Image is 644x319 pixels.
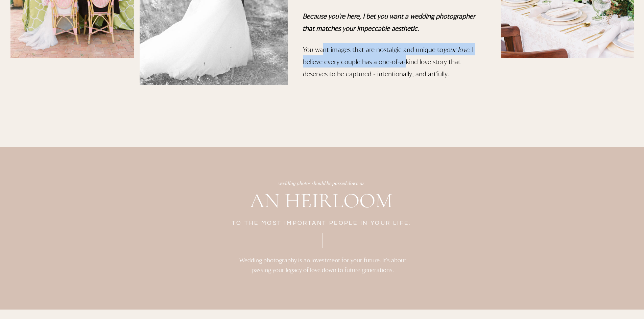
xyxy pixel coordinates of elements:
h3: wedding photos should be passed down as [119,180,524,190]
h2: an heirloom [119,189,524,214]
h3: to the most important people in your life. [119,219,524,229]
p: Wedding photography is an investment for your future. It's about passing your legacy of love down... [235,255,411,279]
i: your love [443,45,469,53]
p: You want images that are nostalgic and unique to . I believe every couple has a one-of-a-kind lov... [303,43,475,85]
i: Because you're here, I bet you want a wedding photographer that matches your impeccable aesthetic. [303,12,475,32]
